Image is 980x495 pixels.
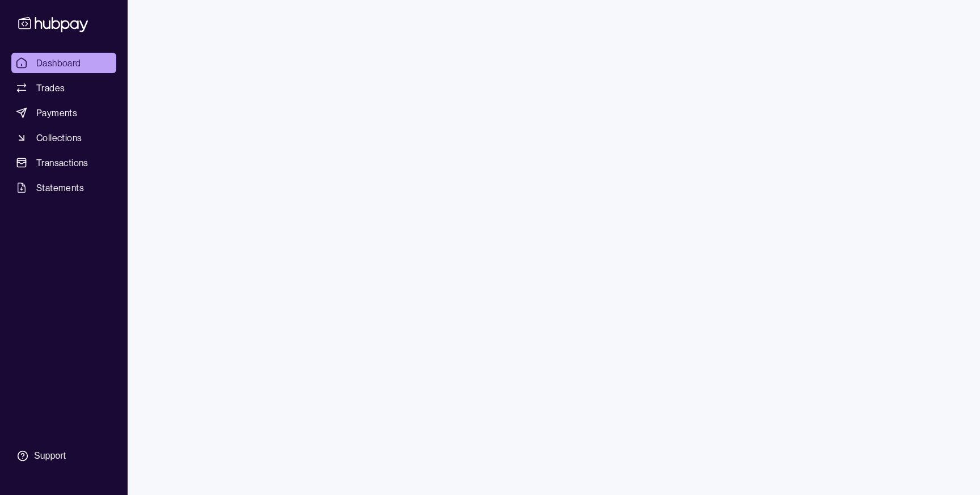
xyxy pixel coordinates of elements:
a: Statements [11,177,116,198]
a: Collections [11,128,116,148]
span: Dashboard [36,56,81,70]
a: Dashboard [11,53,116,73]
a: Payments [11,103,116,123]
div: Support [34,450,66,462]
a: Support [11,444,116,468]
span: Trades [36,81,65,95]
span: Collections [36,131,82,145]
span: Payments [36,106,77,120]
span: Statements [36,181,84,194]
span: Transactions [36,156,88,170]
a: Trades [11,78,116,98]
a: Transactions [11,153,116,173]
